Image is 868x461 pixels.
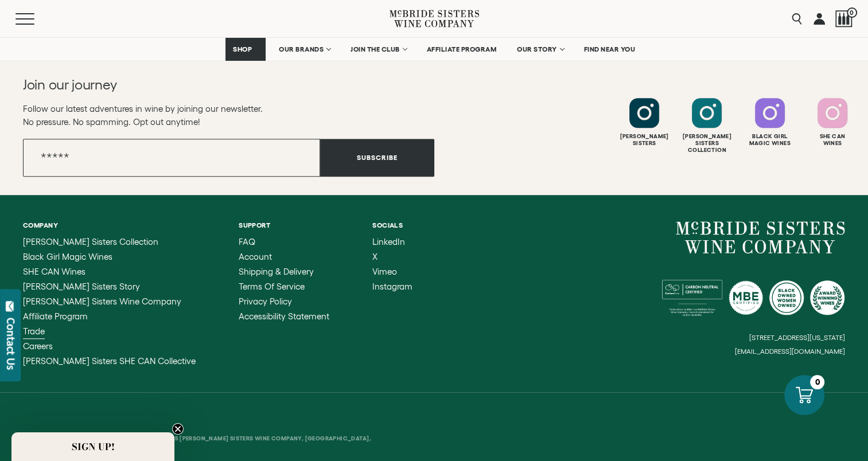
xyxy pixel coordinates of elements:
[239,297,329,306] a: Privacy Policy
[23,139,320,177] input: Email
[72,440,115,454] span: SIGN UP!
[233,45,252,53] span: SHOP
[279,45,324,53] span: OUR BRANDS
[614,133,674,147] div: [PERSON_NAME] Sisters
[23,312,196,321] a: Affiliate Program
[351,45,400,53] span: JOIN THE CLUB
[740,98,800,147] a: Follow Black Girl Magic Wines on Instagram Black GirlMagic Wines
[239,312,329,321] a: Accessibility Statement
[677,133,737,154] div: [PERSON_NAME] Sisters Collection
[23,237,196,247] a: McBride Sisters Collection
[372,252,377,261] span: X
[23,297,196,306] a: McBride Sisters Wine Company
[419,38,504,61] a: AFFILIATE PROGRAM
[343,38,414,61] a: JOIN THE CLUB
[239,296,292,306] span: Privacy Policy
[239,282,305,291] span: Terms of Service
[23,252,112,261] span: Black Girl Magic Wines
[23,311,88,321] span: Affiliate Program
[225,38,266,61] a: SHOP
[239,267,329,276] a: Shipping & Delivery
[239,282,329,291] a: Terms of Service
[372,267,412,276] a: Vimeo
[517,45,557,53] span: OUR STORY
[23,435,371,450] span: Enjoy Responsibly. ©2025 [PERSON_NAME] Sisters Wine Company, [GEOGRAPHIC_DATA], [GEOGRAPHIC_DATA].
[239,252,272,261] span: Account
[239,237,255,247] span: FAQ
[847,7,857,18] span: 0
[509,38,571,61] a: OUR STORY
[749,334,845,341] small: [STREET_ADDRESS][US_STATE]
[15,13,57,25] button: Mobile Menu Trigger
[23,341,53,351] span: Careers
[23,267,196,276] a: SHE CAN Wines
[23,296,181,306] span: [PERSON_NAME] Sisters Wine Company
[239,252,329,261] a: Account
[23,267,85,276] span: SHE CAN Wines
[239,311,329,321] span: Accessibility Statement
[803,133,862,147] div: She Can Wines
[11,432,174,461] div: SIGN UP!Close teaser
[372,237,405,247] span: LinkedIn
[810,375,824,389] div: 0
[23,356,196,366] span: [PERSON_NAME] Sisters SHE CAN Collective
[23,76,393,94] h2: Join our journey
[23,342,196,351] a: Careers
[372,267,397,276] span: Vimeo
[239,237,329,247] a: FAQ
[172,423,184,435] button: Close teaser
[677,98,737,154] a: Follow McBride Sisters Collection on Instagram [PERSON_NAME] SistersCollection
[584,45,636,53] span: FIND NEAR YOU
[427,45,497,53] span: AFFILIATE PROGRAM
[372,282,412,291] a: Instagram
[740,133,800,147] div: Black Girl Magic Wines
[372,252,412,261] a: X
[803,98,862,147] a: Follow SHE CAN Wines on Instagram She CanWines
[23,282,140,291] span: [PERSON_NAME] Sisters Story
[23,357,196,366] a: McBride Sisters SHE CAN Collective
[271,38,337,61] a: OUR BRANDS
[735,347,845,355] small: [EMAIL_ADDRESS][DOMAIN_NAME]
[614,98,674,147] a: Follow McBride Sisters on Instagram [PERSON_NAME]Sisters
[239,267,314,276] span: Shipping & Delivery
[23,327,196,336] a: Trade
[676,221,845,253] a: McBride Sisters Wine Company
[372,237,412,247] a: LinkedIn
[320,139,434,177] button: Subscribe
[23,326,45,336] span: Trade
[23,237,158,247] span: [PERSON_NAME] Sisters Collection
[23,282,196,291] a: McBride Sisters Story
[23,102,434,128] p: Follow our latest adventures in wine by joining our newsletter. No pressure. No spamming. Opt out...
[5,318,17,370] div: Contact Us
[23,252,196,261] a: Black Girl Magic Wines
[577,38,643,61] a: FIND NEAR YOU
